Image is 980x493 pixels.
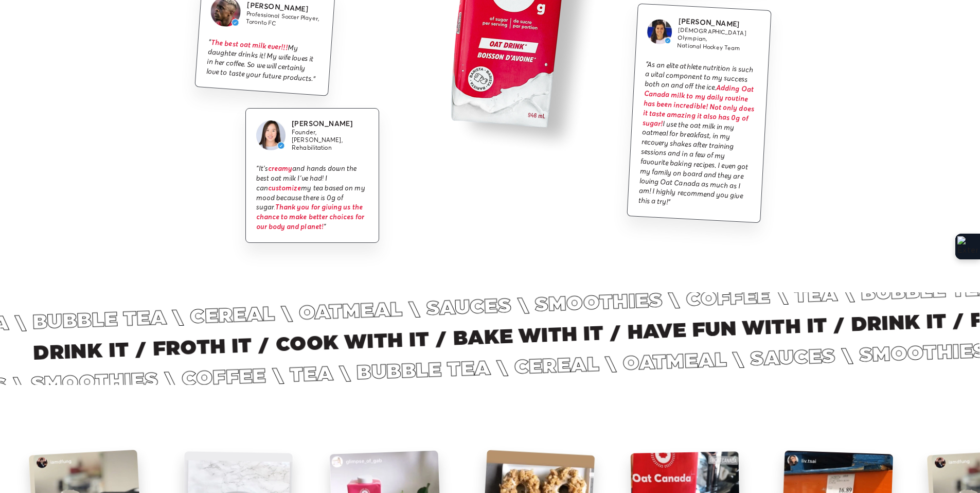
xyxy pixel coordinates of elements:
[678,16,760,30] div: [PERSON_NAME]
[642,83,754,129] span: Adding Oat Canada milk to my daily routine has been incredible! Not only does it taste amazing it...
[677,26,760,54] div: [DEMOGRAPHIC_DATA] Olympian , National Hockey Team
[256,164,368,232] p: “It’s and hands down the best oat milk I’ve had! I can my tea based on my mood because there is 0...
[210,38,288,52] span: The best oat milk ever!!!
[292,129,368,152] div: Founder, [PERSON_NAME] , Rehabilitation
[268,183,301,193] span: customize
[206,38,320,84] p: “ My daughter drinks it! My wife loves it in her coffee. So we will certainly love to taste your ...
[638,60,758,212] p: “As an elite athlete nutrition is such a vital component to my success both on and off the ice. I...
[292,119,368,129] div: [PERSON_NAME]
[957,236,978,257] img: Extension Icon
[246,1,319,15] div: [PERSON_NAME]
[245,10,319,31] div: Professional Soccer Player , Toronto FC
[256,202,364,232] span: Thank you for giving us the chance to make better choices for our body and planet!
[268,164,292,173] span: creamy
